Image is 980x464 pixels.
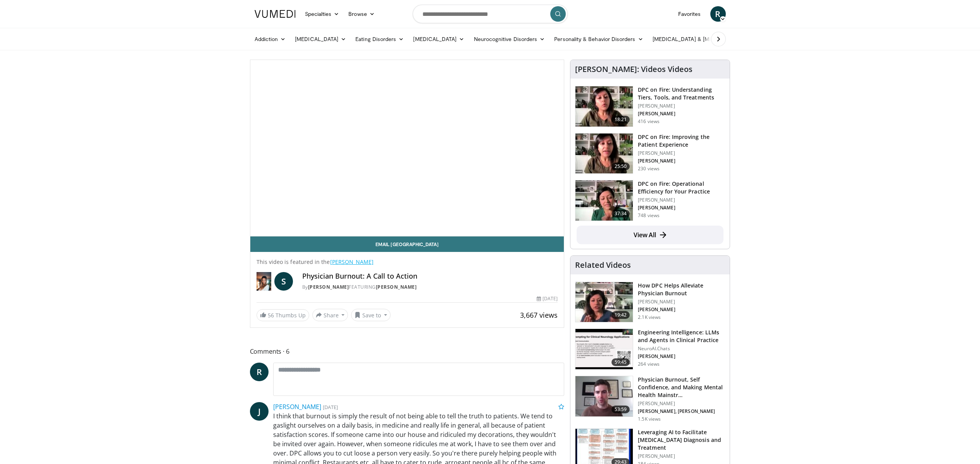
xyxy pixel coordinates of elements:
a: 53:59 Physician Burnout, Self Confidence, and Making Mental Health Mainstr… [PERSON_NAME] [PERSON... [575,376,725,422]
p: [PERSON_NAME] [638,353,725,360]
p: [PERSON_NAME] [638,306,725,313]
p: [PERSON_NAME], [PERSON_NAME] [638,408,725,414]
a: 25:50 DPC on Fire: Improving the Patient Experience [PERSON_NAME] [PERSON_NAME] 230 views [575,133,725,174]
p: NeuroAI.Chats [638,346,725,352]
a: R [250,363,269,381]
p: [PERSON_NAME] [638,158,725,164]
div: By FEATURING [302,284,558,291]
p: 2.1K views [638,314,661,320]
span: 19:42 [611,311,630,319]
a: Specialties [300,6,344,22]
h3: DPC on Fire: Improving the Patient Experience [638,133,725,149]
a: 37:34 DPC on Fire: Operational Efficiency for Your Practice [PERSON_NAME] [PERSON_NAME] 748 views [575,180,725,221]
p: [PERSON_NAME] [638,103,725,109]
a: Browse [344,6,379,22]
p: This video is featured in the [257,258,558,266]
h4: Related Videos [575,260,631,270]
img: Dr. Sulagna Misra [257,272,271,291]
a: [MEDICAL_DATA] [290,31,351,47]
span: 3,667 views [520,310,558,320]
input: Search topics, interventions [413,5,568,23]
p: [PERSON_NAME] [638,453,725,459]
div: [DATE] [537,295,558,302]
button: Share [312,309,348,321]
h3: Physician Burnout, Self Confidence, and Making Mental Health Mainstr… [638,376,725,399]
a: J [250,402,269,421]
h4: [PERSON_NAME]: Videos Videos [575,65,692,74]
p: [PERSON_NAME] [638,111,725,117]
span: 56 [268,312,274,319]
a: [PERSON_NAME] [376,284,417,290]
p: 748 views [638,212,660,219]
small: [DATE] [323,404,338,411]
a: View All [577,226,723,244]
a: [PERSON_NAME] [273,402,321,411]
h3: How DPC Helps Alleviate Physician Burnout [638,282,725,297]
img: ea6b8c10-7800-4812-b957-8d44f0be21f9.150x105_q85_crop-smart_upscale.jpg [575,329,633,369]
img: 8c03ed1f-ed96-42cb-9200-2a88a5e9b9ab.150x105_q85_crop-smart_upscale.jpg [575,282,633,322]
video-js: Video Player [250,60,564,236]
h3: Engineering Intelligence: LLMs and Agents in Clinical Practice [638,329,725,344]
p: [PERSON_NAME] [638,299,725,305]
a: Personality & Behavior Disorders [549,31,648,47]
a: Neurocognitive Disorders [469,31,550,47]
span: 18:21 [611,116,630,123]
a: 19:42 How DPC Helps Alleviate Physician Burnout [PERSON_NAME] [PERSON_NAME] 2.1K views [575,282,725,323]
a: Email [GEOGRAPHIC_DATA] [250,236,564,252]
h3: DPC on Fire: Operational Efficiency for Your Practice [638,180,725,195]
span: 25:50 [611,163,630,170]
a: [PERSON_NAME] [330,258,374,265]
p: 264 views [638,361,660,367]
img: VuMedi Logo [255,10,296,18]
button: Save to [351,309,391,321]
a: [MEDICAL_DATA] [408,31,469,47]
a: [PERSON_NAME] [308,284,349,290]
p: 1.5K views [638,416,661,422]
p: [PERSON_NAME] [638,197,725,203]
img: 5960f710-eedb-4c16-8e10-e96832d4f7c6.150x105_q85_crop-smart_upscale.jpg [575,134,633,174]
span: 59:45 [611,358,630,366]
span: 53:59 [611,406,630,413]
span: 37:34 [611,210,630,217]
a: 56 Thumbs Up [257,309,309,321]
p: 230 views [638,166,660,172]
p: 416 views [638,118,660,125]
a: R [710,6,726,22]
p: [PERSON_NAME] [638,150,725,156]
a: 59:45 Engineering Intelligence: LLMs and Agents in Clinical Practice NeuroAI.Chats [PERSON_NAME] ... [575,329,725,370]
p: [PERSON_NAME] [638,401,725,407]
span: Comments 6 [250,346,565,356]
h3: DPC on Fire: Understanding Tiers, Tools, and Treatments [638,86,725,101]
a: Addiction [250,31,291,47]
p: [PERSON_NAME] [638,205,725,211]
a: S [274,272,293,291]
img: f21cf13f-4cab-47f8-a835-096779295739.150x105_q85_crop-smart_upscale.jpg [575,376,633,416]
img: bea0c73b-0c1e-4ce8-acb5-c01a9b639ddf.150x105_q85_crop-smart_upscale.jpg [575,180,633,221]
h4: Physician Burnout: A Call to Action [302,272,558,281]
img: 2e03c3fe-ada7-4482-aaa8-e396ecac43d1.150x105_q85_crop-smart_upscale.jpg [575,86,633,127]
a: Eating Disorders [351,31,408,47]
a: Favorites [673,6,706,22]
a: 18:21 DPC on Fire: Understanding Tiers, Tools, and Treatments [PERSON_NAME] [PERSON_NAME] 416 views [575,86,725,127]
h3: Leveraging AI to Facilitate [MEDICAL_DATA] Diagnosis and Treatment [638,428,725,452]
a: [MEDICAL_DATA] & [MEDICAL_DATA] [648,31,759,47]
